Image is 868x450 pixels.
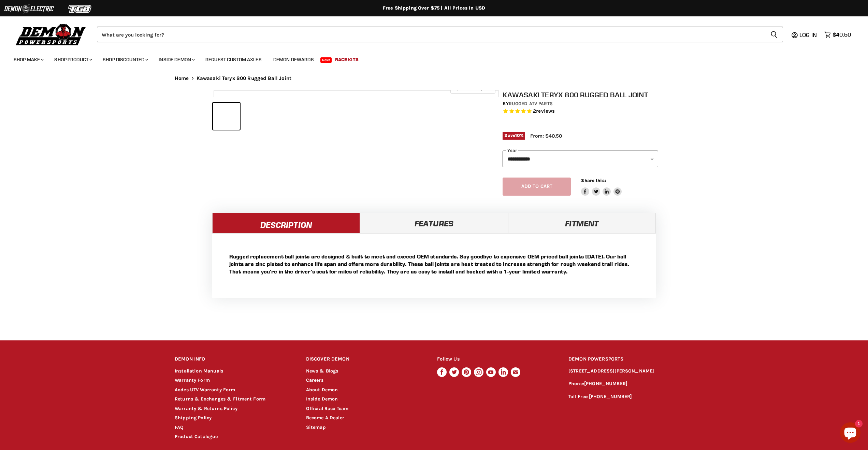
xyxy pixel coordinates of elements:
button: Search [765,27,783,42]
span: $40.50 [833,31,851,38]
a: Warranty & Returns Policy [175,406,237,411]
button: IMAGE thumbnail [213,103,240,130]
a: Home [175,75,189,81]
span: Save % [503,132,525,140]
a: Race Kits [330,53,364,67]
a: Aodes UTV Warranty Form [175,387,235,393]
a: Returns & Exchanges & Fitment Form [175,396,265,402]
span: 10 [515,133,520,138]
p: Phone: [568,380,693,388]
a: [PHONE_NUMBER] [589,394,632,399]
p: [STREET_ADDRESS][PERSON_NAME] [568,367,693,375]
a: Warranty Form [175,377,210,383]
ul: Main menu [9,50,849,67]
span: Rated 5.0 out of 5 stars 2 reviews [503,108,658,115]
span: Log in [799,31,817,38]
aside: Share this: [581,178,622,196]
p: Toll Free: [568,393,693,401]
h2: DEMON POWERSPORTS [568,351,693,367]
a: FAQ [175,424,184,430]
a: Description [212,213,360,233]
span: reviews [536,108,555,114]
select: year [503,151,658,167]
span: 2 reviews [533,108,555,114]
a: Shop Product [49,53,96,67]
a: Sitemap [306,424,326,430]
a: Log in [796,32,821,38]
img: Demon Electric Logo 2 [3,2,55,15]
a: $40.50 [821,30,854,40]
a: Official Race Team [306,406,349,411]
span: Kawasaki Teryx 800 Rugged Ball Joint [197,75,291,81]
h1: Kawasaki Teryx 800 Rugged Ball Joint [503,90,658,99]
a: Inside Demon [154,53,199,67]
img: TGB Logo 2 [55,2,106,15]
p: Rugged replacement ball joints are designed & built to meet and exceed OEM standards. Say goodbye... [229,253,639,275]
h2: DISCOVER DEMON [306,351,424,367]
input: Search [97,27,765,42]
span: Click to expand [454,86,492,91]
a: Demon Rewards [268,53,319,67]
a: Request Custom Axles [200,53,267,67]
a: About Demon [306,387,338,393]
a: Shipping Policy [175,415,212,421]
a: Product Catalogue [175,434,218,439]
a: Inside Demon [306,396,338,402]
span: Share this: [581,178,606,183]
a: News & Blogs [306,368,338,374]
a: Shop Discounted [98,53,152,67]
h2: DEMON INFO [175,351,293,367]
inbox-online-store-chat: Shopify online store chat [838,422,863,445]
a: [PHONE_NUMBER] [584,381,627,386]
div: Free Shipping Over $75 | All Prices In USD [161,5,707,11]
form: Product [97,27,783,42]
span: From: $40.50 [530,133,562,139]
a: Installation Manuals [175,368,223,374]
h2: Follow Us [437,351,555,367]
a: Careers [306,377,323,383]
a: Features [360,213,508,233]
a: Shop Make [9,53,48,67]
div: by [503,100,658,108]
a: Fitment [508,213,656,233]
a: Rugged ATV Parts [509,101,553,107]
span: New! [320,57,332,63]
img: Demon Powersports [14,22,88,46]
nav: Breadcrumbs [161,75,707,81]
a: Become A Dealer [306,415,344,421]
